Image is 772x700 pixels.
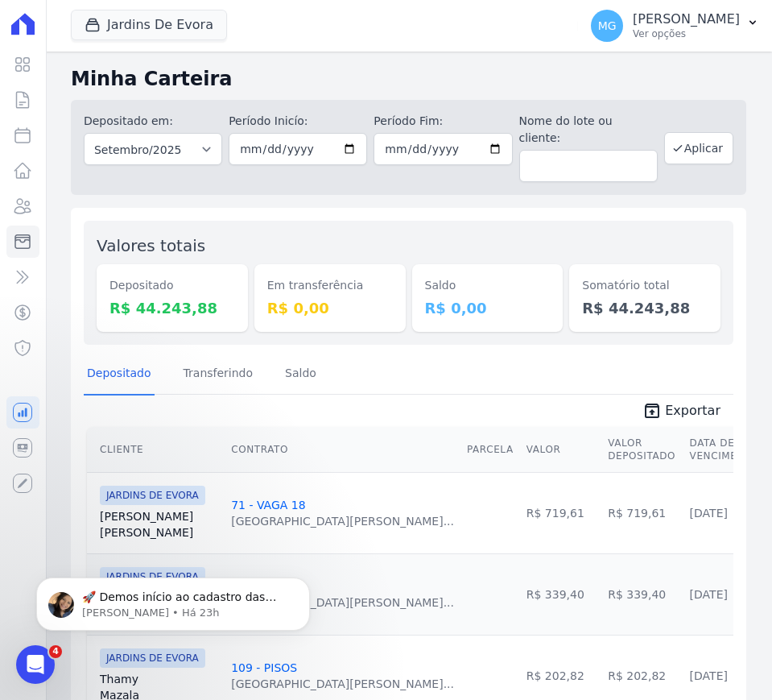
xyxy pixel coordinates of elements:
[601,427,683,473] th: Valor Depositado
[598,20,617,31] span: MG
[231,661,297,674] a: 109 - PISOS
[109,277,235,294] dt: Depositado
[690,507,728,520] a: [DATE]
[425,297,551,319] dd: R$ 0,00
[16,645,55,684] iframe: Intercom live chat
[100,648,205,668] span: JARDINS DE EVORA
[519,113,658,147] label: Nome do lote ou cliente:
[582,277,708,294] dt: Somatório total
[642,401,662,420] i: unarchive
[664,132,733,164] button: Aplicar
[100,508,218,541] a: [PERSON_NAME][PERSON_NAME]
[229,113,367,130] label: Período Inicío:
[690,588,728,601] a: [DATE]
[665,401,720,420] span: Exportar
[425,277,551,294] dt: Saldo
[231,513,454,529] div: [GEOGRAPHIC_DATA][PERSON_NAME]...
[71,64,746,93] h2: Minha Carteira
[460,427,520,473] th: Parcela
[267,297,393,319] dd: R$ 0,00
[231,594,454,611] div: [GEOGRAPHIC_DATA][PERSON_NAME]...
[231,499,305,512] a: 71 - VAGA 18
[520,472,601,553] td: R$ 719,61
[100,486,205,505] span: JARDINS DE EVORA
[97,236,205,255] label: Valores totais
[690,669,728,682] a: [DATE]
[87,427,225,473] th: Cliente
[578,3,772,48] button: MG [PERSON_NAME] Ver opções
[601,553,683,635] td: R$ 339,40
[109,297,235,319] dd: R$ 44.243,88
[520,553,601,635] td: R$ 339,40
[180,354,257,396] a: Transferindo
[84,114,173,127] label: Depositado em:
[267,277,393,294] dt: Em transferência
[70,47,275,396] span: 🚀 Demos início ao cadastro das Contas Digitais Arke! Iniciamos a abertura para clientes do modelo...
[520,427,601,473] th: Valor
[231,676,454,692] div: [GEOGRAPHIC_DATA][PERSON_NAME]...
[630,401,733,424] a: unarchive Exportar
[633,27,740,40] p: Ver opções
[12,544,334,657] iframe: Intercom notifications mensagem
[633,11,740,27] p: [PERSON_NAME]
[374,113,512,130] label: Período Fim:
[49,645,62,658] span: 4
[71,10,227,40] button: Jardins De Evora
[582,297,708,319] dd: R$ 44.243,88
[225,427,460,473] th: Contrato
[84,354,155,396] a: Depositado
[282,354,320,396] a: Saldo
[70,62,278,77] p: Message from Adriane, sent Há 23h
[683,427,766,473] th: Data de Vencimento
[601,472,683,553] td: R$ 719,61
